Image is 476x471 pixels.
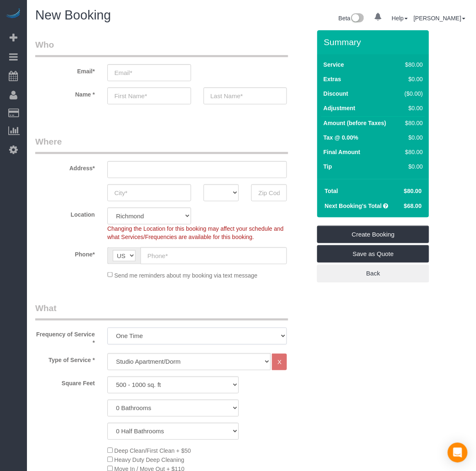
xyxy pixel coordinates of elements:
label: Location [29,208,101,219]
legend: Who [35,39,288,57]
span: Changing the Location for this booking may affect your schedule and what Services/Frequencies are... [107,225,284,240]
div: $0.00 [401,133,423,142]
label: Amount (before Taxes) [323,119,386,127]
span: Deep Clean/First Clean + $50 [114,448,191,454]
div: $80.00 [401,60,423,69]
legend: Where [35,135,288,154]
input: Last Name* [204,87,287,104]
a: Save as Quote [317,245,429,263]
label: Type of Service * [29,353,101,365]
span: New Booking [35,8,111,22]
a: Create Booking [317,226,429,243]
div: $0.00 [401,75,423,83]
label: Final Amount [323,148,360,156]
img: Automaid Logo [5,8,22,20]
label: Name * [29,87,101,99]
label: Service [323,60,344,69]
div: $80.00 [401,148,423,156]
input: Email* [107,64,191,81]
input: Zip Code* [251,184,287,201]
legend: What [35,302,288,321]
div: ($0.00) [401,89,423,98]
label: Adjustment [323,104,355,112]
div: $0.00 [401,104,423,112]
img: New interface [350,13,364,24]
label: Frequency of Service * [29,328,101,347]
input: First Name* [107,87,191,104]
h3: Summary [324,37,425,47]
label: Tip [323,162,332,171]
strong: Next Booking's Total [325,203,382,209]
span: $80.00 [404,188,422,194]
input: Phone* [141,247,287,264]
label: Discount [323,89,348,98]
input: City* [107,184,191,201]
div: $0.00 [401,162,423,171]
label: Phone* [29,247,101,258]
span: Heavy Duty Deep Cleaning [114,457,185,464]
div: Open Intercom Messenger [448,443,468,463]
label: Square Feet [29,377,101,388]
label: Address* [29,161,101,172]
span: Send me reminders about my booking via text message [114,272,258,278]
a: [PERSON_NAME] [414,15,466,22]
strong: Total [325,188,338,194]
div: $80.00 [401,119,423,127]
label: Tax @ 0.00% [323,133,358,142]
label: Extras [323,75,341,83]
a: Back [317,265,429,282]
span: $68.00 [404,203,422,209]
a: Beta [339,15,364,22]
label: Email* [29,64,101,75]
a: Help [392,15,408,22]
